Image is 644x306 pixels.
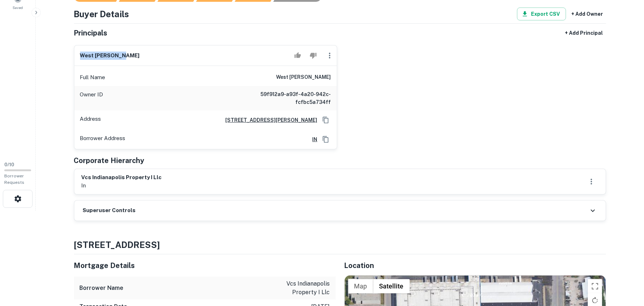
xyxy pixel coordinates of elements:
button: Copy Address [320,115,331,125]
a: IN [307,135,318,143]
h6: Borrower Name [80,284,124,292]
h6: west [PERSON_NAME] [276,73,331,82]
h6: west [PERSON_NAME] [80,52,140,60]
h4: Buyer Details [74,8,129,20]
span: Borrower Requests [4,173,24,185]
h5: Corporate Hierarchy [74,155,144,166]
a: [STREET_ADDRESS][PERSON_NAME] [220,116,318,124]
button: Accept [291,48,304,63]
button: Toggle fullscreen view [588,279,602,293]
p: Full Name [80,73,105,82]
button: + Add Principal [562,27,606,39]
h6: 59f912a9-a93f-4a20-942c-fcfbc5a734ff [245,90,331,106]
h5: Principals [74,28,108,38]
button: Copy Address [320,134,331,145]
p: vcs indianapolis property i llc [266,279,330,297]
button: + Add Owner [569,8,606,20]
p: in [82,181,162,190]
h5: Location [344,260,606,271]
h6: vcs indianapolis property i llc [82,173,162,182]
h5: Mortgage Details [74,260,336,271]
button: Export CSV [517,8,566,20]
span: Saved [13,5,23,10]
p: Borrower Address [80,134,126,145]
button: Show street map [348,279,373,293]
h4: [STREET_ADDRESS] [74,238,606,251]
p: Address [80,115,101,125]
p: Owner ID [80,90,103,106]
iframe: Chat Widget [608,249,644,283]
h6: Superuser Controls [83,206,136,215]
button: Reject [307,48,319,63]
span: 0 / 10 [4,162,14,167]
button: Show satellite imagery [373,279,410,293]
